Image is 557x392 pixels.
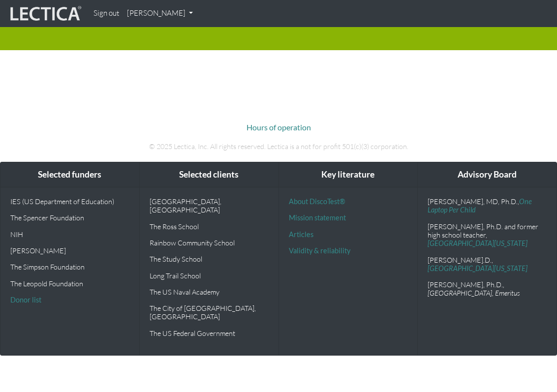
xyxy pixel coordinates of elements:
[10,230,129,239] p: NIH
[289,230,313,239] a: Articles
[150,288,269,296] p: The US Naval Academy
[10,213,129,222] p: The Spencer Foundation
[8,4,82,23] img: lecticalive
[428,197,547,214] p: [PERSON_NAME], MD, Ph.D.,
[10,246,129,255] p: [PERSON_NAME]
[428,280,520,297] em: , [GEOGRAPHIC_DATA], Emeritus
[150,304,269,321] p: The City of [GEOGRAPHIC_DATA], [GEOGRAPHIC_DATA]
[289,213,346,222] a: Mission statement
[150,222,269,231] p: The Ross School
[289,246,350,255] a: Validity & reliability
[50,141,507,152] p: © 2025 Lectica, Inc. All rights reserved. Lectica is a not for profit 501(c)(3) corporation.
[428,280,547,298] p: [PERSON_NAME], Ph.D.
[247,122,311,132] a: Hours of operation
[150,255,269,263] p: The Study School
[10,296,41,304] a: Donor list
[418,162,557,187] div: Advisory Board
[428,222,547,248] p: [PERSON_NAME], Ph.D. and former high school teacher,
[0,162,139,187] div: Selected funders
[428,264,527,272] a: [GEOGRAPHIC_DATA][US_STATE]
[279,162,418,187] div: Key literature
[10,263,129,271] p: The Simpson Foundation
[150,239,269,247] p: Rainbow Community School
[150,197,269,214] p: [GEOGRAPHIC_DATA], [GEOGRAPHIC_DATA]
[428,239,527,247] a: [GEOGRAPHIC_DATA][US_STATE]
[10,197,129,206] p: IES (US Department of Education)
[90,4,123,23] a: Sign out
[10,279,129,288] p: The Leopold Foundation
[150,271,269,280] p: Long Trail School
[428,197,532,214] a: One Laptop Per Child
[289,197,345,206] a: About DiscoTest®
[150,329,269,337] p: The US Federal Government
[123,4,197,23] a: [PERSON_NAME]
[140,162,278,187] div: Selected clients
[428,256,547,273] p: [PERSON_NAME].D.,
